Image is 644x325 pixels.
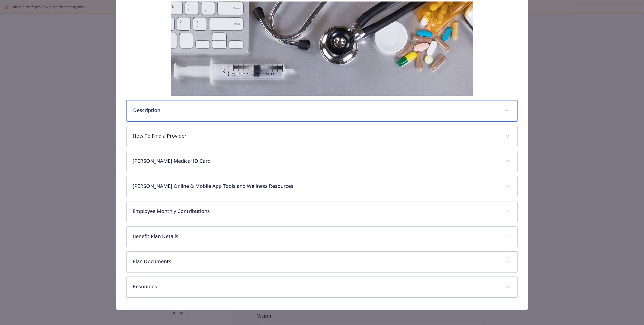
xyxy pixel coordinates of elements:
[133,258,499,265] p: Plan Documents
[133,233,499,240] p: Benefit Plan Details
[133,106,499,114] p: Description
[133,207,499,215] p: Employee Monthly Contributions
[127,151,517,172] div: [PERSON_NAME] Medical ID Card
[171,2,473,96] img: banner
[127,277,517,297] div: Resources
[127,176,517,197] div: [PERSON_NAME] Online & Mobile App Tools and Wellness Resources
[133,283,499,290] p: Resources
[127,126,517,147] div: How To Find a Provider
[133,182,499,190] p: [PERSON_NAME] Online & Mobile App Tools and Wellness Resources
[133,157,499,165] p: [PERSON_NAME] Medical ID Card
[127,201,517,222] div: Employee Monthly Contributions
[127,227,517,247] div: Benefit Plan Details
[127,100,517,122] div: Description
[133,132,499,140] p: How To Find a Provider
[127,252,517,272] div: Plan Documents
